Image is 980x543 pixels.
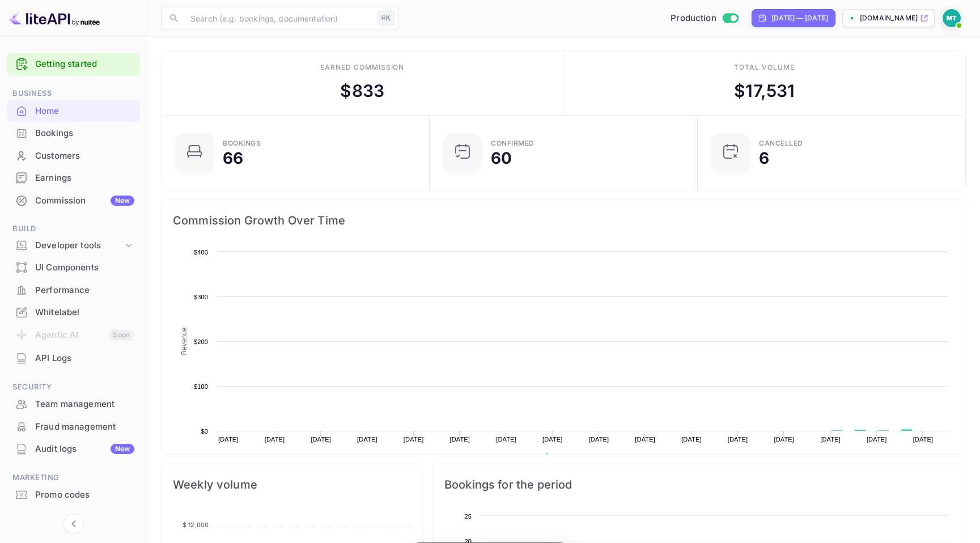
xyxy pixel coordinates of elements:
[111,444,134,454] div: New
[7,381,140,393] span: Security
[554,453,583,461] text: Revenue
[7,416,140,437] a: Fraud management
[867,436,887,443] text: [DATE]
[194,383,208,390] text: $100
[7,438,140,460] div: Audit logsNew
[35,194,134,207] div: Commission
[589,436,609,443] text: [DATE]
[7,302,140,323] a: Whitelabel
[357,436,377,443] text: [DATE]
[183,521,209,529] tspan: $ 12,000
[759,140,803,147] div: CANCELLED
[496,436,516,443] text: [DATE]
[311,436,331,443] text: [DATE]
[491,150,512,166] div: 60
[223,140,261,147] div: Bookings
[444,476,954,494] span: Bookings for the period
[7,122,140,143] a: Bookings
[201,428,208,435] text: $0
[180,327,188,355] text: Revenue
[404,436,424,443] text: [DATE]
[734,78,795,104] div: $ 17,531
[7,167,140,188] a: Earnings
[320,62,404,73] div: Earned commission
[7,279,140,302] div: Performance
[943,9,961,27] img: Marcin Teodoru
[7,438,140,459] a: Audit logsNew
[820,436,841,443] text: [DATE]
[542,436,563,443] text: [DATE]
[860,13,918,23] p: [DOMAIN_NAME]
[35,150,134,163] div: Customers
[340,78,384,104] div: $ 833
[265,436,285,443] text: [DATE]
[7,190,140,211] a: CommissionNew
[7,484,140,506] div: Promo codes
[7,279,140,300] a: Performance
[774,436,795,443] text: [DATE]
[7,87,140,100] span: Business
[771,13,828,23] div: [DATE] — [DATE]
[194,338,208,345] text: $200
[35,421,134,434] div: Fraud management
[759,150,769,166] div: 6
[7,145,140,167] div: Customers
[63,514,84,534] button: Collapse navigation
[464,513,472,520] text: 25
[491,140,534,147] div: Confirmed
[7,484,140,505] a: Promo codes
[377,11,394,26] div: ⌘K
[7,100,140,122] div: Home
[223,150,243,166] div: 66
[7,257,140,278] a: UI Components
[7,393,140,414] a: Team management
[7,53,140,76] div: Getting started
[194,249,208,256] text: $400
[7,190,140,212] div: CommissionNew
[218,436,239,443] text: [DATE]
[7,122,140,145] div: Bookings
[7,347,140,368] a: API Logs
[7,145,140,166] a: Customers
[7,223,140,235] span: Build
[35,489,134,502] div: Promo codes
[7,347,140,370] div: API Logs
[35,284,134,297] div: Performance
[7,302,140,324] div: Whitelabel
[35,398,134,411] div: Team management
[7,472,140,484] span: Marketing
[681,436,702,443] text: [DATE]
[728,436,748,443] text: [DATE]
[35,172,134,185] div: Earnings
[173,211,954,230] span: Commission Growth Over Time
[35,306,134,319] div: Whitelabel
[671,12,716,25] span: Production
[35,127,134,140] div: Bookings
[9,9,100,27] img: LiteAPI logo
[7,167,140,189] div: Earnings
[194,294,208,300] text: $300
[111,196,134,206] div: New
[35,58,134,71] a: Getting started
[35,443,134,456] div: Audit logs
[635,436,655,443] text: [DATE]
[450,436,470,443] text: [DATE]
[173,476,411,494] span: Weekly volume
[734,62,795,73] div: Total volume
[7,236,140,256] div: Developer tools
[35,105,134,118] div: Home
[35,352,134,365] div: API Logs
[666,12,743,25] div: Switch to Sandbox mode
[913,436,934,443] text: [DATE]
[7,393,140,415] div: Team management
[35,239,123,252] div: Developer tools
[35,261,134,274] div: UI Components
[7,100,140,121] a: Home
[7,257,140,279] div: UI Components
[184,7,373,29] input: Search (e.g. bookings, documentation)
[7,416,140,438] div: Fraud management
